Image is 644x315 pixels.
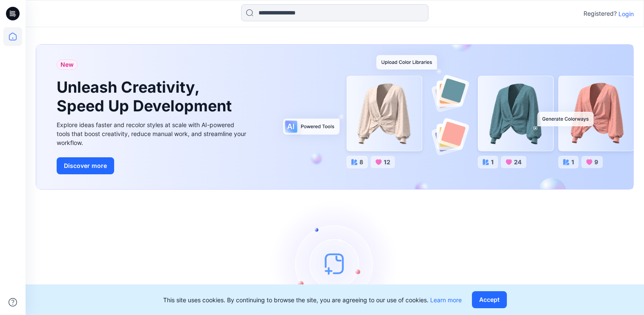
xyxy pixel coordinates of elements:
[618,9,634,18] p: Login
[57,157,114,174] button: Discover more
[60,60,74,70] span: New
[57,120,248,147] div: Explore ideas faster and recolor styles at scale with AI-powered tools that boost creativity, red...
[57,78,236,115] h1: Unleash Creativity, Speed Up Development
[472,291,507,308] button: Accept
[584,9,617,19] p: Registered?
[57,157,248,174] a: Discover more
[430,296,462,304] a: Learn more
[163,295,462,304] p: This site uses cookies. By continuing to browse the site, you are agreeing to our use of cookies.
